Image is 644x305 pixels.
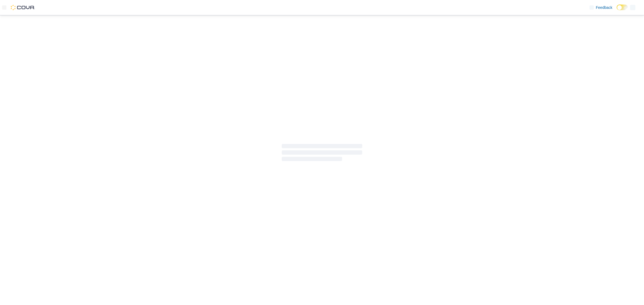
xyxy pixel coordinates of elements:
input: Dark Mode [617,5,628,10]
img: Cova [11,5,35,10]
span: Feedback [596,5,612,10]
a: Feedback [587,2,614,13]
span: Loading [282,145,362,162]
